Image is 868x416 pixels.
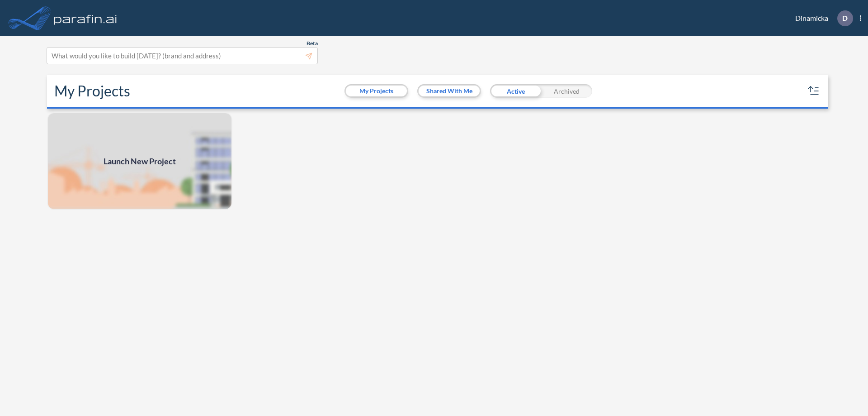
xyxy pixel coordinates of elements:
[346,86,407,96] button: My Projects
[47,112,232,210] img: add
[541,84,592,98] div: Archived
[490,84,541,98] div: Active
[782,10,861,26] div: Dinamicka
[54,82,130,100] h2: My Projects
[419,86,480,96] button: Shared With Me
[842,14,848,22] p: D
[104,155,176,167] span: Launch New Project
[807,84,821,98] button: sort
[307,40,318,47] span: Beta
[52,9,119,27] img: logo
[47,112,232,210] a: Launch New Project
